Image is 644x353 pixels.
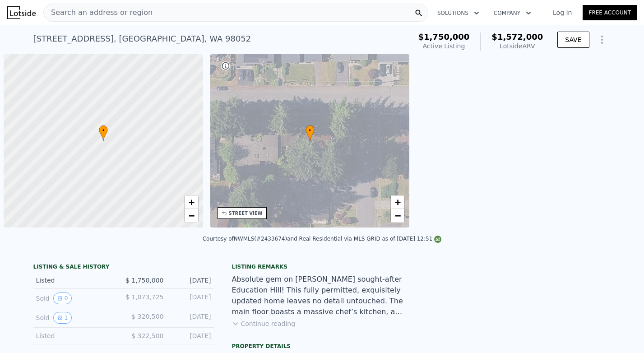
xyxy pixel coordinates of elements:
button: View historical data [53,312,72,324]
div: STREET VIEW [229,210,263,217]
div: • [306,125,315,141]
div: Sold [36,312,116,324]
img: Lotside [7,6,36,19]
button: Continue reading [232,319,296,328]
div: Courtesy of NWMLS (#2433674) and Real Residential via MLS GRID as of [DATE] 12:51 [203,236,442,242]
a: Zoom out [185,209,198,223]
span: − [188,210,194,221]
span: $ 322,500 [131,332,163,339]
div: Property details [232,343,412,350]
span: Active Listing [422,42,465,50]
a: Free Account [583,5,637,20]
span: • [99,126,108,135]
span: $ 320,500 [131,313,163,320]
div: [DATE] [171,331,211,340]
button: SAVE [557,32,589,48]
span: + [395,196,401,208]
img: NWMLS Logo [434,236,441,243]
span: Search an address or region [44,7,153,18]
button: Company [486,5,538,21]
div: Absolute gem on [PERSON_NAME] sought-after Education Hill! This fully permitted, exquisitely upda... [232,274,412,317]
a: Zoom in [185,195,198,209]
button: Solutions [430,5,486,21]
div: LISTING & SALE HISTORY [33,263,214,272]
a: Zoom in [391,195,404,209]
button: View historical data [53,293,72,304]
span: $1,750,000 [418,32,469,42]
div: Listed [36,331,116,340]
span: + [188,196,194,208]
a: Zoom out [391,209,404,223]
div: • [99,125,108,141]
div: [DATE] [171,276,211,285]
span: $ 1,750,000 [125,277,164,284]
div: Lotside ARV [491,42,543,51]
span: − [395,210,401,221]
span: • [306,126,315,135]
a: Log In [542,8,583,17]
span: $ 1,073,725 [125,293,164,301]
div: [DATE] [171,293,211,304]
div: Listing remarks [232,263,412,270]
div: [DATE] [171,312,211,324]
div: Listed [36,276,116,285]
div: Sold [36,293,116,304]
div: [STREET_ADDRESS] , [GEOGRAPHIC_DATA] , WA 98052 [33,33,251,45]
span: $1,572,000 [491,32,543,42]
button: Show Options [593,31,611,49]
